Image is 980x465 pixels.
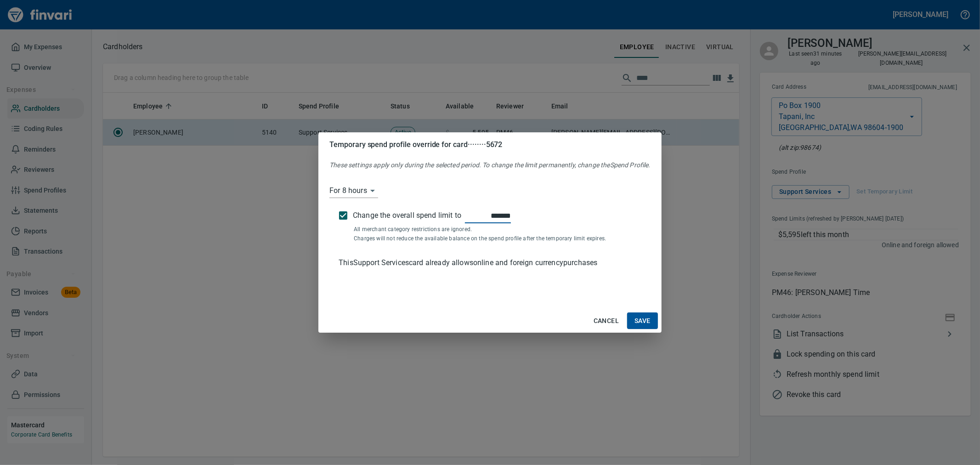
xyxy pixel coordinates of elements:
p: These settings apply only during the selected period. To change the limit permanently, change the... [329,160,651,170]
p: Charges will not reduce the available balance on the spend profile after the temporary limit expi... [354,234,630,244]
span: Cancel [594,315,619,327]
span: Save [634,315,651,327]
p: All merchant category restrictions are ignored. [354,225,630,234]
div: For 8 hours [329,183,378,198]
h5: Temporary spend profile override for card ········5672 [329,140,651,149]
p: This Support Services card already allows online and foreign currency purchases [339,257,641,268]
button: Cancel [590,312,623,329]
span: Change the overall spend limit to [353,210,461,221]
button: Save [627,312,658,329]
